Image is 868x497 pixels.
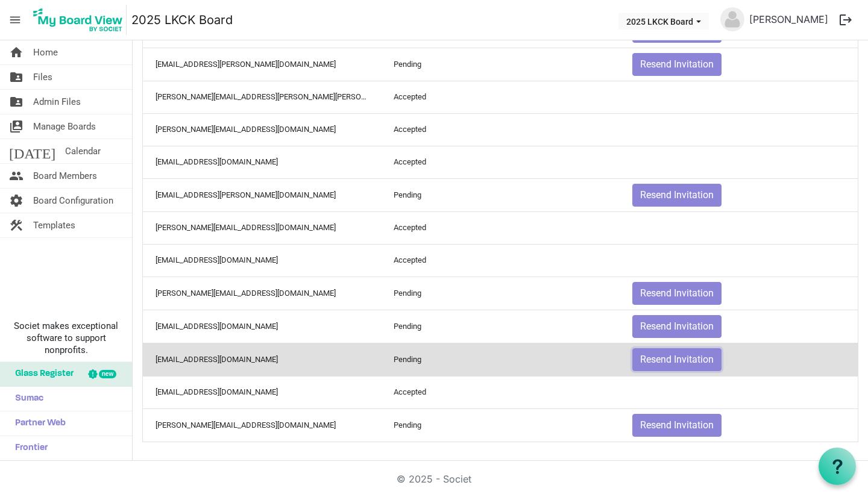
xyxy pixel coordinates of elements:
[131,8,233,32] a: 2025 LKCK Board
[143,48,381,81] td: cayman.gentry@frostbank.com column header Email Address
[143,211,381,244] td: jacquie@lovekckids.org column header Email Address
[33,40,58,64] span: Home
[620,376,858,408] td: is template cell column header
[143,81,381,113] td: marcus.garcia@halff.com column header Email Address
[381,376,619,408] td: Accepted column header Invitation Status
[143,408,381,442] td: laura@lovekckids.org column header Email Address
[632,282,722,305] button: Resend Invitation
[381,178,619,211] td: Pending column header Invitation Status
[33,114,96,139] span: Manage Boards
[620,178,858,211] td: Resend Invitation is template cell column header
[620,244,858,277] td: is template cell column header
[9,65,24,89] span: folder_shared
[381,343,619,376] td: Pending column header Invitation Status
[9,139,55,163] span: [DATE]
[33,90,81,114] span: Admin Files
[143,277,381,310] td: samantha@dasgreenhaus.org column header Email Address
[9,213,24,237] span: construction
[143,244,381,277] td: shellydleonard@gmail.com column header Email Address
[620,310,858,343] td: Resend Invitation is template cell column header
[632,348,722,371] button: Resend Invitation
[381,408,619,442] td: Pending column header Invitation Status
[33,65,52,89] span: Files
[381,81,619,113] td: Accepted column header Invitation Status
[5,320,127,356] span: Societ makes exceptional software to support nonprofits.
[143,113,381,146] td: darcee@lovekckids.org column header Email Address
[632,184,722,207] button: Resend Invitation
[33,189,113,213] span: Board Configuration
[9,411,66,436] span: Partner Web
[381,113,619,146] td: Accepted column header Invitation Status
[632,414,722,437] button: Resend Invitation
[720,7,744,31] img: no-profile-picture.svg
[65,139,101,163] span: Calendar
[620,343,858,376] td: Resend Invitation is template cell column header
[143,343,381,376] td: omikneupper@gmail.com column header Email Address
[632,53,722,76] button: Resend Invitation
[381,48,619,81] td: Pending column header Invitation Status
[620,81,858,113] td: is template cell column header
[9,362,74,386] span: Glass Register
[620,211,858,244] td: is template cell column header
[9,189,24,213] span: settings
[9,40,24,64] span: home
[744,7,833,31] a: [PERSON_NAME]
[33,213,75,237] span: Templates
[381,277,619,310] td: Pending column header Invitation Status
[632,315,722,338] button: Resend Invitation
[9,387,43,411] span: Sumac
[397,473,471,485] a: © 2025 - Societ
[9,114,24,139] span: switch_account
[618,13,709,30] button: 2025 LKCK Board dropdownbutton
[9,90,24,114] span: folder_shared
[9,436,48,460] span: Frontier
[33,164,97,188] span: Board Members
[9,164,24,188] span: people
[99,370,116,378] div: new
[143,376,381,408] td: minyu@oakhillsgroup.com column header Email Address
[381,211,619,244] td: Accepted column header Invitation Status
[620,277,858,310] td: Resend Invitation is template cell column header
[620,408,858,442] td: Resend Invitation is template cell column header
[30,5,127,35] img: My Board View Logo
[381,244,619,277] td: Accepted column header Invitation Status
[620,146,858,178] td: is template cell column header
[381,310,619,343] td: Pending column header Invitation Status
[620,48,858,81] td: Resend Invitation is template cell column header
[833,7,858,33] button: logout
[30,5,131,35] a: My Board View Logo
[143,146,381,178] td: ryankristi@gvtc.com column header Email Address
[4,8,27,31] span: menu
[381,146,619,178] td: Accepted column header Invitation Status
[143,178,381,211] td: jack.terrazas@gmail.com column header Email Address
[143,310,381,343] td: cthompson@texasheritage.bank column header Email Address
[620,113,858,146] td: is template cell column header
